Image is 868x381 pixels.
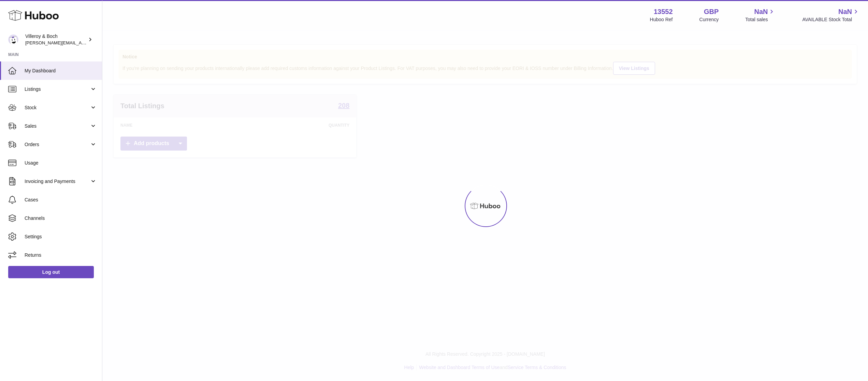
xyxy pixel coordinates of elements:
[25,234,97,240] span: Settings
[25,68,97,74] span: My Dashboard
[838,7,852,16] span: NaN
[745,7,776,23] a: NaN Total sales
[802,7,860,23] a: NaN AVAILABLE Stock Total
[25,141,90,148] span: Orders
[25,160,97,166] span: Usage
[25,215,97,222] span: Channels
[25,86,90,93] span: Listings
[654,7,673,16] strong: 13552
[25,33,87,46] div: Villeroy & Boch
[25,197,97,203] span: Cases
[704,7,719,16] strong: GBP
[8,34,18,45] img: trombetta.geri@villeroy-boch.com
[25,252,97,258] span: Returns
[25,123,90,129] span: Sales
[8,266,94,278] a: Log out
[25,40,173,45] span: [PERSON_NAME][EMAIL_ADDRESS][PERSON_NAME][DOMAIN_NAME]
[745,16,776,23] span: Total sales
[802,16,860,23] span: AVAILABLE Stock Total
[25,104,90,111] span: Stock
[25,178,90,185] span: Invoicing and Payments
[650,16,673,23] div: Huboo Ref
[699,16,719,23] div: Currency
[754,7,768,16] span: NaN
